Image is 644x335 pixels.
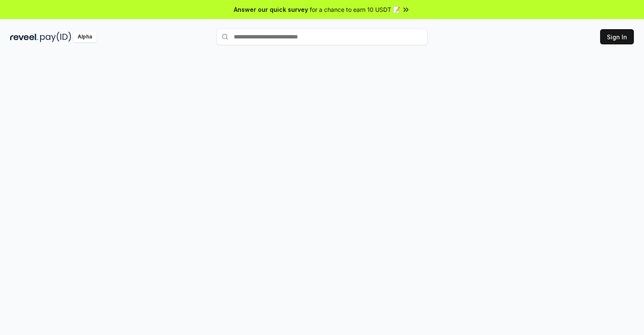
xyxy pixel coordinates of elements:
[73,32,97,42] div: Alpha
[234,5,308,14] span: Answer our quick survey
[600,29,634,44] button: Sign In
[310,5,400,14] span: for a chance to earn 10 USDT 📝
[40,32,71,42] img: pay_id
[10,32,38,42] img: reveel_dark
